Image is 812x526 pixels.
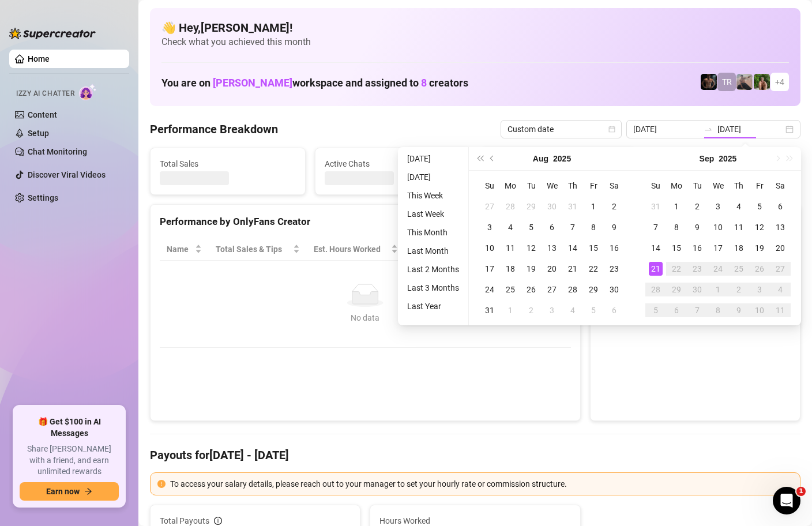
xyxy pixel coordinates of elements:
span: 🎁 Get $100 in AI Messages [20,416,119,439]
span: arrow-right [84,487,92,495]
div: Sales by OnlyFans Creator [600,214,791,230]
span: Active Chats [325,157,461,170]
th: Total Sales & Tips [209,238,306,261]
a: Home [28,54,50,63]
span: Custom date [507,121,615,138]
h4: Performance Breakdown [150,121,278,137]
span: calendar [608,126,615,133]
span: swap-right [704,125,713,134]
span: [PERSON_NAME] [213,77,292,89]
span: Name [167,243,193,256]
th: Chat Conversion [479,238,571,261]
h4: 👋 Hey, [PERSON_NAME] ! [161,20,789,36]
span: Check what you achieved this month [161,36,789,48]
span: Share [PERSON_NAME] with a friend, and earn unlimited rewards [20,444,119,478]
th: Sales / Hour [405,238,479,261]
span: Messages Sent [490,157,626,170]
span: + 4 [775,76,784,88]
span: to [704,125,713,134]
input: End date [717,123,783,136]
img: LC [736,74,753,90]
span: info-circle [214,517,222,525]
div: To access your salary details, please reach out to your manager to set your hourly rate or commis... [170,478,793,490]
span: 1 [796,487,806,496]
img: Nathaniel [754,74,770,90]
span: exclamation-circle [157,480,166,488]
div: No data [171,311,559,324]
a: Setup [28,129,49,138]
div: Performance by OnlyFans Creator [160,214,571,230]
h1: You are on workspace and assigned to creators [161,77,468,89]
img: AI Chatter [79,84,97,100]
span: Total Sales [160,157,296,170]
button: Earn nowarrow-right [20,482,119,501]
span: Chat Conversion [486,243,555,256]
span: Total Sales & Tips [216,243,290,256]
th: Name [160,238,209,261]
a: Chat Monitoring [28,147,87,156]
span: Sales / Hour [412,243,463,256]
h4: Payouts for [DATE] - [DATE] [150,447,800,463]
span: Izzy AI Chatter [16,88,74,99]
iframe: Intercom live chat [773,487,800,514]
a: Settings [28,193,58,202]
img: logo-BBDzfeDw.svg [9,28,96,39]
div: Est. Hours Worked [314,243,389,256]
span: Earn now [46,487,80,496]
a: Discover Viral Videos [28,170,106,179]
span: TR [722,76,732,88]
a: Content [28,110,57,119]
input: Start date [633,123,699,136]
span: 8 [421,77,427,89]
img: Trent [701,74,717,90]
